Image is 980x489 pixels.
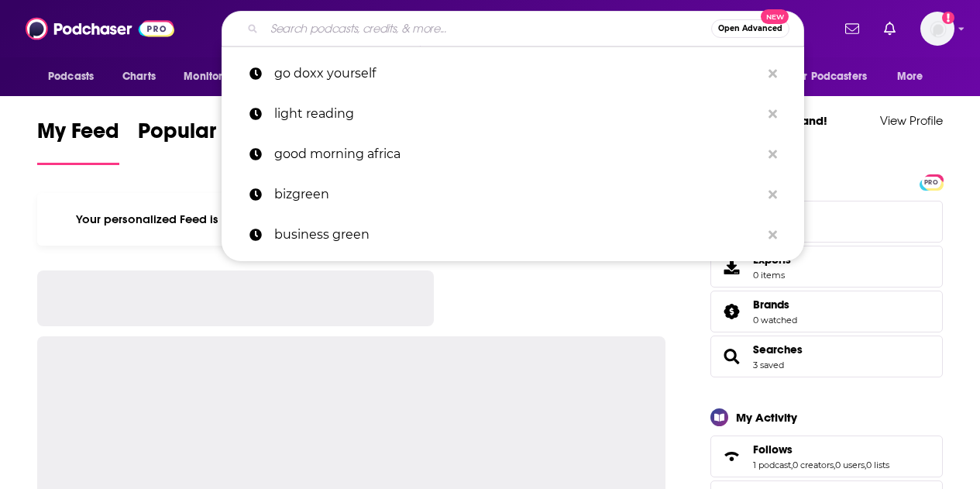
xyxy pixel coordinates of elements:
[753,298,797,312] a: Brands
[173,62,259,91] button: open menu
[48,66,94,88] span: Podcasts
[835,460,865,470] a: 0 users
[138,118,270,165] a: Popular Feed
[716,446,747,467] a: Follows
[753,360,784,370] a: 3 saved
[922,175,940,187] a: PRO
[942,12,954,24] svg: Add a profile image
[753,443,793,456] span: Follows
[138,118,270,153] span: Popular Feed
[37,118,119,153] span: My Feed
[753,270,791,281] span: 0 items
[26,14,174,43] img: Podchaser - Follow, Share and Rate Podcasts
[184,66,239,88] span: Monitoring
[834,460,835,470] span: ,
[782,62,889,91] button: open menu
[711,19,789,38] button: Open AdvancedNew
[264,16,711,41] input: Search podcasts, credits, & more...
[37,62,114,91] button: open menu
[793,66,867,88] span: For Podcasters
[886,62,943,91] button: open menu
[736,410,797,425] div: My Activity
[878,15,902,42] a: Show notifications dropdown
[710,436,943,477] span: Follows
[865,460,866,470] span: ,
[222,134,804,174] a: good morning africa
[753,443,889,456] a: Follows
[710,336,943,377] span: Searches
[880,113,943,128] a: View Profile
[716,346,747,367] a: Searches
[37,193,665,246] div: Your personalized Feed is curated based on the Podcasts, Creators, Users, and Lists that you Follow.
[761,9,789,24] span: New
[710,291,943,332] span: Brands
[753,315,797,325] a: 0 watched
[222,11,804,46] div: Search podcasts, credits, & more...
[920,12,954,46] img: User Profile
[122,66,156,88] span: Charts
[222,215,804,255] a: business green
[274,215,761,255] p: business green
[793,460,834,470] a: 0 creators
[716,256,747,277] span: Exports
[753,343,803,356] a: Searches
[866,460,889,470] a: 0 lists
[274,134,761,174] p: good morning africa
[710,246,943,288] a: Exports
[716,301,747,322] a: Brands
[274,53,761,94] p: go doxx yourself
[112,62,165,91] a: Charts
[753,298,789,312] span: Brands
[37,118,119,165] a: My Feed
[897,66,923,88] span: More
[791,460,793,470] span: ,
[920,12,954,46] span: Logged in as headlandconsultancy
[222,174,804,215] a: bizgreen
[710,201,943,243] a: Lists
[922,177,940,188] span: PRO
[274,94,761,134] p: light reading
[753,460,791,470] a: 1 podcast
[274,174,761,215] p: bizgreen
[920,12,954,46] button: Show profile menu
[839,15,865,42] a: Show notifications dropdown
[222,53,804,94] a: go doxx yourself
[222,94,804,134] a: light reading
[718,25,782,33] span: Open Advanced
